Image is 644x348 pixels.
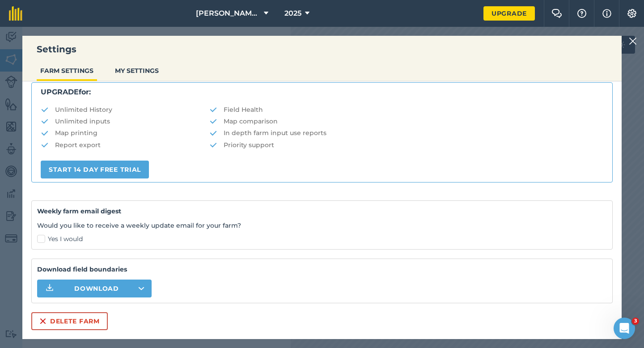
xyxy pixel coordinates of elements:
li: Field Health [209,105,603,115]
img: svg+xml;base64,PHN2ZyB4bWxucz0iaHR0cDovL3d3dy53My5vcmcvMjAwMC9zdmciIHdpZHRoPSIxNiIgaGVpZ2h0PSIyNC... [39,316,47,327]
label: Yes I would [37,234,607,244]
button: FARM SETTINGS [37,62,97,79]
button: Delete farm [31,312,108,330]
img: A cog icon [627,9,637,18]
a: Upgrade [483,6,535,21]
li: In depth farm input use reports [209,128,603,138]
li: Map comparison [209,116,603,126]
img: svg+xml;base64,PHN2ZyB4bWxucz0iaHR0cDovL3d3dy53My5vcmcvMjAwMC9zdmciIHdpZHRoPSIxNyIgaGVpZ2h0PSIxNy... [602,8,611,19]
span: Download [74,284,119,293]
a: START 14 DAY FREE TRIAL [41,161,149,178]
img: svg+xml;base64,PHN2ZyB4bWxucz0iaHR0cDovL3d3dy53My5vcmcvMjAwMC9zdmciIHdpZHRoPSIyMiIgaGVpZ2h0PSIzMC... [629,36,637,47]
strong: Download field boundaries [37,264,607,274]
span: [PERSON_NAME] & Sons [196,8,260,19]
h4: Weekly farm email digest [37,206,607,216]
li: Report export [41,140,209,150]
p: for: [41,86,603,98]
li: Priority support [209,140,603,150]
li: Map printing [41,128,209,138]
li: Unlimited History [41,105,209,115]
img: fieldmargin Logo [9,6,22,21]
span: 2025 [284,8,301,19]
img: Two speech bubbles overlapping with the left bubble in the forefront [551,9,562,18]
span: 3 [632,318,639,325]
iframe: Intercom live chat [614,318,635,339]
img: A question mark icon [576,9,587,18]
p: Would you like to receive a weekly update email for your farm? [37,221,607,230]
strong: UPGRADE [41,88,79,96]
button: Download [37,280,152,297]
button: MY SETTINGS [111,62,162,79]
h3: Settings [22,43,622,55]
li: Unlimited inputs [41,116,209,126]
